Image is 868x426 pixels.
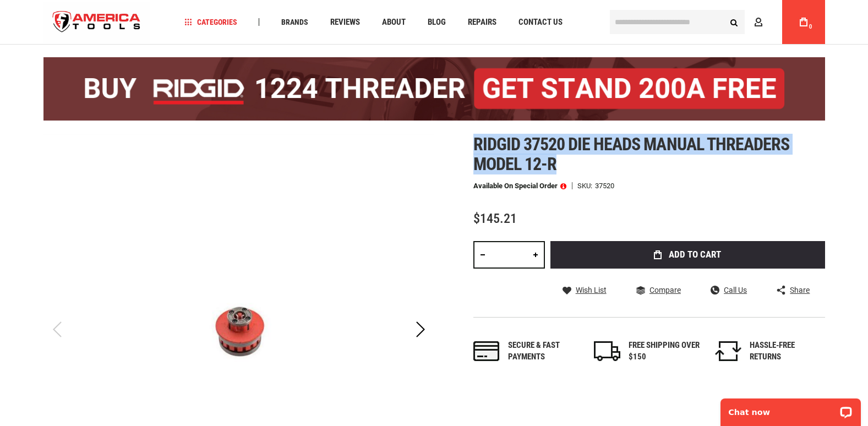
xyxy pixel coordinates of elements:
[594,341,620,361] img: shipping
[179,15,242,30] a: Categories
[724,286,747,294] span: Call Us
[423,15,451,30] a: Blog
[281,18,308,26] span: Brands
[468,18,496,26] span: Repairs
[809,24,812,30] span: 0
[473,134,790,174] span: Ridgid 37520 die heads manual threaders model 12-r
[330,18,360,26] span: Reviews
[43,2,150,43] a: store logo
[750,340,821,363] div: HASSLE-FREE RETURNS
[382,18,406,26] span: About
[428,18,446,26] span: Blog
[43,2,150,43] img: America Tools
[463,15,501,30] a: Repairs
[649,286,681,294] span: Compare
[514,15,567,30] a: Contact Us
[325,15,365,30] a: Reviews
[629,340,700,363] div: FREE SHIPPING OVER $150
[518,18,563,26] span: Contact Us
[715,341,741,361] img: returns
[473,182,566,190] p: Available on Special Order
[595,182,614,189] div: 37520
[43,57,825,121] img: BOGO: Buy the RIDGID® 1224 Threader (26092), get the 92467 200A Stand FREE!
[276,15,313,30] a: Brands
[713,391,868,426] iframe: LiveChat chat widget
[473,341,500,361] img: payments
[577,182,595,189] strong: SKU
[636,285,681,295] a: Compare
[473,211,517,226] span: $145.21
[790,286,810,294] span: Share
[377,15,411,30] a: About
[576,286,607,294] span: Wish List
[669,250,721,259] span: Add to Cart
[711,285,747,295] a: Call Us
[550,241,825,269] button: Add to Cart
[563,285,607,295] a: Wish List
[184,18,237,26] span: Categories
[508,340,580,363] div: Secure & fast payments
[724,12,745,32] button: Search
